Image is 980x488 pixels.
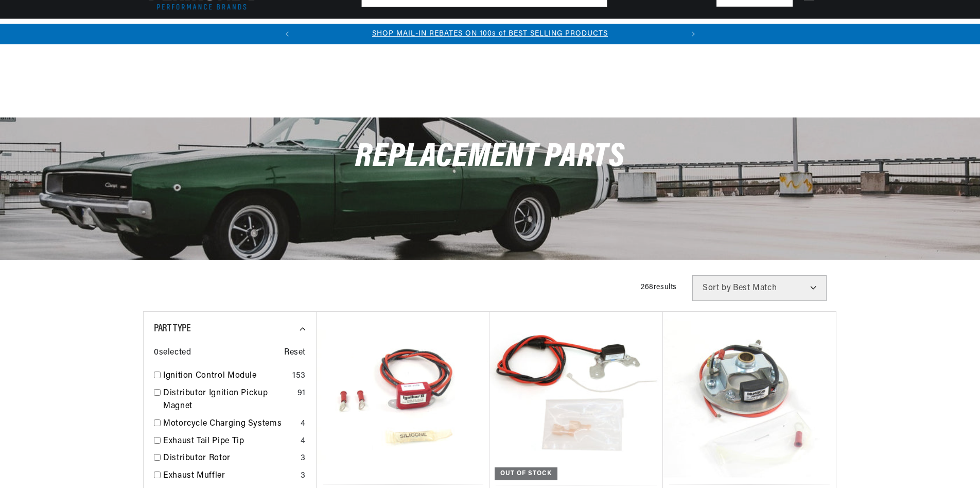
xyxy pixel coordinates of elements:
a: SHOP MAIL-IN REBATES ON 100s of BEST SELLING PRODUCTS [372,30,608,38]
a: Distributor Rotor [163,452,296,465]
summary: Product Support [775,19,837,44]
slideshow-component: Translation missing: en.sections.announcements.announcement_bar [117,24,863,44]
span: 0 selected [154,346,191,360]
summary: Coils & Distributors [226,19,311,43]
button: Translation missing: en.sections.announcements.next_announcement [683,24,704,44]
button: Translation missing: en.sections.announcements.previous_announcement [277,24,297,44]
select: Sort by [692,275,827,301]
summary: Motorcycle [649,19,702,43]
summary: Ignition Conversions [143,19,226,43]
a: Motorcycle Charging Systems [163,417,296,431]
div: 3 [301,469,306,483]
span: Reset [284,346,306,360]
summary: Headers, Exhausts & Components [311,19,442,43]
div: 153 [292,369,306,383]
div: 4 [301,435,306,448]
span: Replacement Parts [355,141,624,174]
a: Ignition Control Module [163,369,288,383]
summary: Spark Plug Wires [576,19,649,43]
summary: Engine Swaps [442,19,501,43]
span: 268 results [641,283,677,291]
div: 3 [301,452,306,465]
a: Exhaust Muffler [163,469,296,483]
a: Distributor Ignition Pickup Magnet [163,387,293,413]
div: 4 [301,417,306,431]
span: Part Type [154,324,190,334]
div: Announcement [297,28,683,40]
span: Sort by [703,284,731,292]
a: Exhaust Tail Pipe Tip [163,435,296,448]
summary: Battery Products [501,19,576,43]
div: 91 [297,387,306,400]
div: 1 of 2 [297,28,683,40]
